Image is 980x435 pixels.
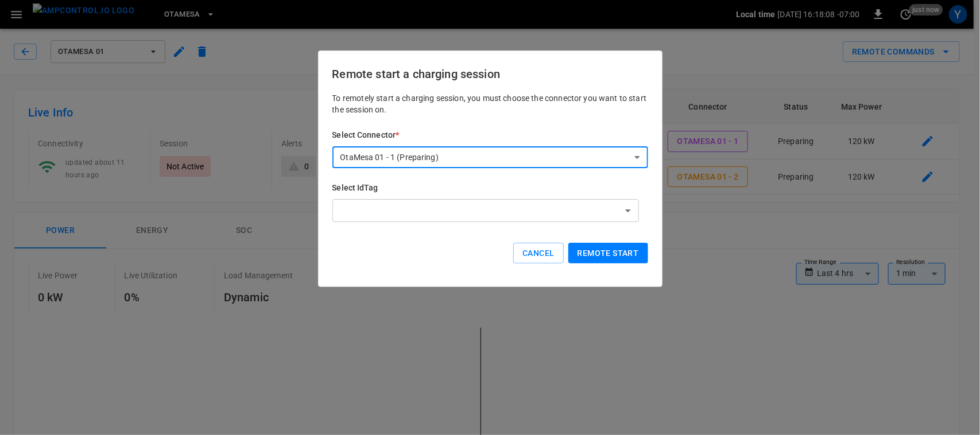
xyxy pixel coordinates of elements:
button: Remote start [568,243,648,264]
h6: Select Connector [332,129,648,142]
button: Cancel [513,243,563,264]
h6: Remote start a charging session [332,65,648,83]
h6: Select IdTag [332,182,648,195]
div: OtaMesa 01 - 1 (Preparing) [332,146,648,168]
p: To remotely start a charging session, you must choose the connector you want to start the session... [332,92,648,115]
